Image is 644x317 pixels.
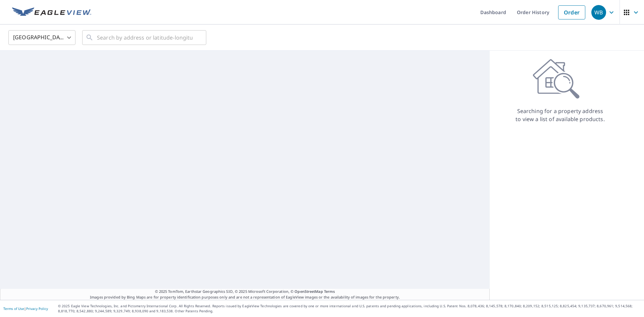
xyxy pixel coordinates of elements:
[58,304,641,314] p: © 2025 Eagle View Technologies, Inc. and Pictometry International Corp. All Rights Reserved. Repo...
[26,306,48,311] a: Privacy Policy
[324,289,335,294] a: Terms
[515,107,605,123] p: Searching for a property address to view a list of available products.
[3,307,48,311] p: |
[294,289,323,294] a: OpenStreetMap
[591,5,606,20] div: WB
[8,28,75,47] div: [GEOGRAPHIC_DATA]
[3,306,24,311] a: Terms of Use
[155,289,335,295] span: © 2025 TomTom, Earthstar Geographics SIO, © 2025 Microsoft Corporation, ©
[558,5,585,19] a: Order
[97,28,193,47] input: Search by address or latitude-longitude
[12,7,91,17] img: EV Logo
